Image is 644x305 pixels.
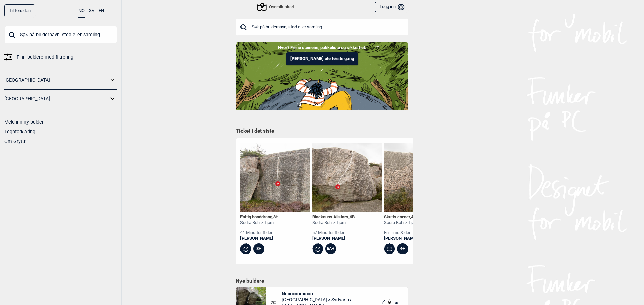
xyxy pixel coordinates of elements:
[5,44,639,51] p: Hvor? Finne steinene, pakkeliste og sikkerhet.
[240,220,278,226] div: Södra Boh > Tjörn
[4,52,117,62] a: Finn buldere med filtrering
[4,4,35,17] a: Til forsiden
[375,2,408,13] button: Logg inn
[312,230,355,236] div: 57 minutter siden
[4,94,108,104] a: [GEOGRAPHIC_DATA]
[258,3,294,11] div: Oversiktskart
[236,18,408,36] input: Søk på buldernavn, sted eller samling
[312,236,355,241] a: [PERSON_NAME]
[273,214,278,219] span: 3+
[89,4,94,17] button: SV
[17,52,73,62] span: Finn buldere med filtrering
[282,297,353,303] span: [GEOGRAPHIC_DATA] > Sydvästra
[236,278,408,284] h1: Nye buldere
[384,220,418,226] div: Södra Boh > Tjörn
[240,236,278,241] a: [PERSON_NAME]
[384,236,418,241] a: [PERSON_NAME]
[384,143,454,212] img: Skutts corner
[312,220,355,226] div: Södra Boh > Tjörn
[411,214,416,219] span: 4+
[240,143,310,212] img: Fattig bonddrang
[384,230,418,236] div: en time siden
[325,243,336,254] div: 6A+
[78,4,85,18] button: NO
[236,42,408,110] img: Indoor to outdoor
[312,143,382,212] img: Blacknuss Allstars
[240,230,278,236] div: 41 minutter siden
[350,214,355,219] span: 6B
[240,214,278,220] div: Fattig bonddräng ,
[4,139,26,144] a: Om Gryttr
[253,243,264,254] div: 3+
[4,129,35,134] a: Tegnforklaring
[4,75,108,85] a: [GEOGRAPHIC_DATA]
[312,214,355,220] div: Blacknuss Allstars ,
[397,243,408,254] div: 4+
[236,128,408,135] h1: Ticket i det siste
[4,119,44,125] a: Meld inn ny bulder
[286,52,358,65] button: [PERSON_NAME] ute første gang
[384,214,418,220] div: Skutts corner ,
[282,291,353,297] span: Necronomicon
[4,26,117,44] input: Søk på buldernavn, sted eller samling
[99,4,104,17] button: EN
